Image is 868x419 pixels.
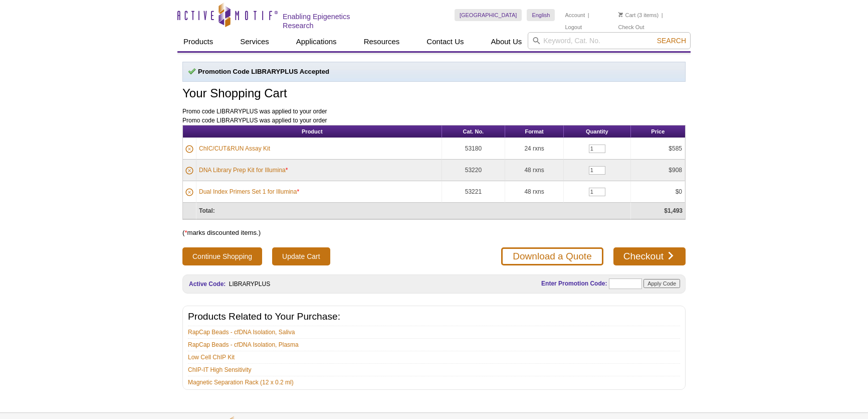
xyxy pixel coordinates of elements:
[442,160,506,181] td: 53220
[182,228,686,237] p: ( marks discounted items.)
[188,365,252,374] a: ChIP-IT High Sensitivity
[188,378,294,387] a: Magnetic Separation Rack (12 x 0.2 ml)
[199,166,286,175] a: DNA Library Prep Kit for Illumina
[442,181,506,203] td: 53221
[527,9,555,21] a: English
[199,207,215,214] strong: Total:
[651,128,665,134] span: Price
[631,181,685,203] td: $0
[565,24,582,31] a: Logout
[420,32,470,51] a: Contact Us
[618,12,623,17] img: Your Cart
[654,36,689,45] button: Search
[613,247,686,265] a: Checkout
[182,116,686,125] div: Promo code LIBRARYPLUS was applied to your order
[199,187,297,196] a: Dual Index Primers Set 1 for Illumina
[177,32,219,51] a: Products
[505,181,564,203] td: 48 rxns
[657,37,686,45] span: Search
[442,138,506,160] td: 53180
[272,247,330,265] input: Update Cart
[182,247,262,265] button: Continue Shopping
[188,281,226,288] label: Active Code:
[565,12,585,19] a: Account
[662,9,663,21] li: |
[540,280,607,287] label: Enter Promotion Code:
[643,279,680,288] input: Apply Code
[234,32,275,51] a: Services
[188,353,235,362] a: Low Cell ChIP Kit
[283,12,381,30] h2: Enabling Epigenetics Research
[188,67,680,76] p: Promotion Code LIBRARYPLUS Accepted
[182,107,686,116] div: Promo code LIBRARYPLUS was applied to your order
[485,32,528,51] a: About Us
[455,9,522,21] a: [GEOGRAPHIC_DATA]
[501,247,603,265] a: Download a Quote
[188,312,680,321] h2: Products Related to Your Purchase:
[525,128,543,134] span: Format
[290,32,343,51] a: Applications
[618,12,636,19] a: Cart
[463,128,484,134] span: Cat. No.
[618,24,644,31] a: Check Out
[586,128,608,134] span: Quantity
[631,160,685,181] td: $908
[199,144,270,153] a: ChIC/CUT&RUN Assay Kit
[182,87,686,101] h1: Your Shopping Cart
[588,9,589,21] li: |
[664,207,683,214] strong: $1,493
[188,328,295,337] a: RapCap Beads - cfDNA Isolation, Saliva
[528,32,691,49] input: Keyword, Cat. No.
[358,32,406,51] a: Resources
[188,340,299,349] a: RapCap Beads - cfDNA Isolation, Plasma
[229,281,272,288] li: LIBRARYPLUS
[505,160,564,181] td: 48 rxns
[631,138,685,160] td: $585
[505,138,564,160] td: 24 rxns
[618,9,659,21] li: (3 items)
[302,128,323,134] span: Product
